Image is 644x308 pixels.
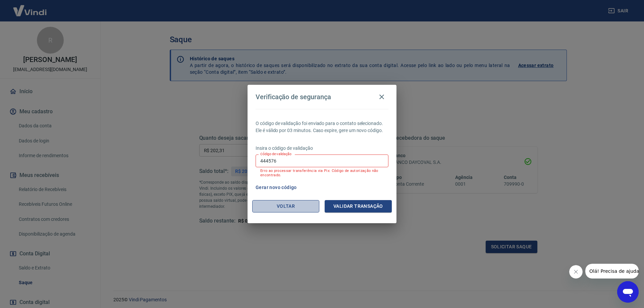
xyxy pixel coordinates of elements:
[585,264,639,279] iframe: Mensagem da empresa
[260,151,291,157] label: Código de validação
[569,265,583,279] iframe: Fechar mensagem
[252,200,319,212] button: Voltar
[256,93,331,101] h4: Verificação de segurança
[253,181,300,194] button: Gerar novo código
[260,169,384,177] p: Erro ao processar transferência via Pix: Código de autorização não encontrado.
[256,145,388,152] p: Insira o código de validação
[617,281,639,303] iframe: Botão para abrir a janela de mensagens
[4,5,56,10] span: Olá! Precisa de ajuda?
[256,120,388,134] p: O código de validação foi enviado para o contato selecionado. Ele é válido por 03 minutos. Caso e...
[325,200,392,212] button: Validar transação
